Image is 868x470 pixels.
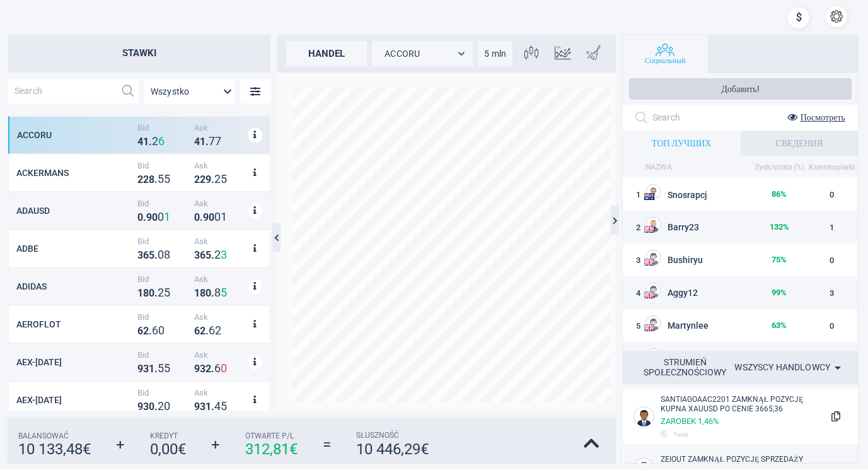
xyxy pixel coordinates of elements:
font: 1,46 [698,416,713,426]
strong: 7 [215,134,221,148]
font: 1 [143,136,149,148]
span: Ask [194,388,245,397]
strong: 2 [158,286,164,299]
font: 63 [772,320,780,330]
font: 3 [143,363,149,375]
font: 2 [215,324,221,337]
font: 0 [830,321,834,331]
font: 0 [149,287,154,299]
font: 6 [200,249,205,261]
tr: 2Flaga USABarry23132%1 [623,211,857,244]
div: Wszystko [144,79,235,104]
button: Посмотреть [778,108,845,127]
font: Otwarte P/L [245,432,294,440]
font: 5 [158,172,164,185]
span: Bid [137,350,188,360]
div: ACCORU [372,41,473,66]
strong: 1 [164,210,170,223]
font: 8 [143,287,149,299]
font: . [205,325,209,337]
font: 2 [636,223,640,232]
font: 9 [194,363,200,375]
font: 9 [205,173,211,185]
font: € [420,440,429,458]
font: ADAUSD [16,206,50,216]
font: 2 [137,173,143,185]
div: 5 mln [478,41,512,66]
font: 4 [214,399,221,413]
font: Balansować [18,432,69,440]
font: 0 [164,399,170,413]
font: 10 133,48 [18,440,83,458]
font: 3 [636,256,640,265]
font: 3 [200,363,205,375]
font: 1 [149,363,154,375]
font: 2 [194,173,200,185]
div: siatka [8,116,270,411]
font: . [205,136,209,148]
font: 75 [772,255,780,264]
font: Aeroflot [16,319,61,329]
font: % [780,189,787,199]
font: Добавить! [721,84,760,94]
strong: 5 [221,286,227,299]
font: Wszyscy handlowcy [734,362,830,372]
font: 1 [137,287,143,299]
div: Wszyscy handlowcy [734,358,845,378]
font: 6 [194,325,200,337]
font: 8 [200,287,205,299]
span: Ask [194,350,245,360]
font: . [154,363,158,375]
font: 5 [221,172,227,185]
strong: 5 [164,286,170,299]
strong: 9 [203,211,209,223]
font: 3 [194,249,200,261]
font: 132 [770,222,783,232]
font: 0 [205,287,211,299]
span: Ask [194,237,245,246]
font: 0 [194,211,200,223]
font: 8 [149,173,154,185]
font: 0 [830,190,834,199]
img: Flaga UA [644,193,654,200]
strong: 8 [164,248,170,261]
tr: 3Flaga USABushiryu75%0 [623,244,857,276]
font: 0 [137,211,143,223]
font: . [154,173,158,185]
font: 1 [200,136,205,148]
font: 3 [137,249,143,261]
strong: 0 [209,211,214,223]
span: Ask [194,161,245,170]
font: % [780,320,787,330]
font: Snosrapcj [668,190,707,200]
span: Bid [137,237,188,246]
font: 1 [636,190,640,199]
font: € [178,440,186,458]
tr: 1Flaga UASnosrapcj86%0 [623,178,857,211]
font: 10 446,29 [356,440,420,458]
font: Посмотреть [801,112,845,122]
font: . [211,363,214,375]
font: % [780,255,787,264]
font: Kredyt [150,432,178,440]
img: Flaga USA [644,259,654,266]
font: Stawki [122,47,156,59]
strong: 0 [214,210,221,223]
tr: 5Flaga Wielkiej BrytaniiMartynlee63%0 [623,309,857,342]
font: Martynlee [668,321,709,331]
strong: 2 [205,363,211,375]
strong: 3 [221,248,227,261]
font: 9 [137,363,143,375]
span: Ask [194,274,245,284]
strong: 6 [158,134,165,148]
font: Сведения [775,138,823,148]
font: AEX-[DATE] [16,395,62,405]
font: Zysk/strata (%) [755,163,804,172]
input: Search [8,79,115,103]
font: 5 [149,249,154,261]
font: 312,81 [245,440,289,458]
font: ADIDAS [16,281,47,291]
font: Słuszność [356,431,399,440]
strong: 9 [146,211,152,223]
font: ACCORU [17,130,52,140]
